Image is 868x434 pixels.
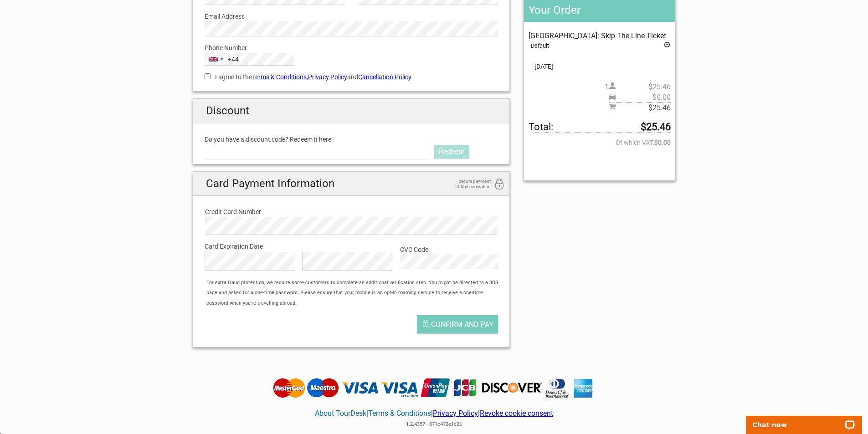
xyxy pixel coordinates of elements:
[205,207,498,217] label: Credit Card Number
[205,241,498,251] label: Card Expiration Date
[605,82,671,92] span: 1 person(s)
[740,405,868,434] iframe: LiveChat chat widget
[205,134,498,144] label: Do you have a discount code? Redeem it here.
[529,122,670,133] span: Total to be paid
[494,179,505,191] i: 256bit encryption
[417,315,498,333] button: Confirm and pay
[406,421,462,427] span: 1.2.4357 - 871c472e1c26
[641,122,671,132] strong: $25.46
[529,61,670,71] span: [DATE]
[609,102,671,113] span: Subtotal
[205,72,498,82] label: I agree to the , and
[205,53,239,65] button: Selected country
[654,138,671,148] strong: $0.00
[529,138,670,148] span: Of which VAT:
[193,99,510,123] h2: Discount
[433,409,478,418] a: Privacy Policy
[271,378,597,398] img: Tourdesk accepts
[529,31,666,40] span: [GEOGRAPHIC_DATA]: Skip The Line Ticket
[531,41,670,51] div: Default
[205,11,498,21] label: Email Address
[431,320,493,329] span: Confirm and pay
[202,278,509,308] div: For extra fraud protection, we require some customers to complete an additional verification step...
[434,145,469,158] a: Redeem
[445,179,491,189] span: secure payment 256bit encryption
[228,54,239,64] div: +44
[616,103,671,113] span: $25.46
[358,73,411,81] a: Cancellation Policy
[400,245,498,255] label: CVC Code
[480,409,553,418] a: Revoke cookie consent
[271,398,597,430] div: | | |
[308,73,347,81] a: Privacy Policy
[368,409,431,418] a: Terms & Conditions
[616,82,671,92] span: $25.46
[193,172,510,196] h2: Card Payment Information
[609,92,671,102] span: Pickup price
[315,409,366,418] a: About TourDesk
[252,73,307,81] a: Terms & Conditions
[616,92,671,102] span: $0.00
[205,43,498,53] label: Phone Number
